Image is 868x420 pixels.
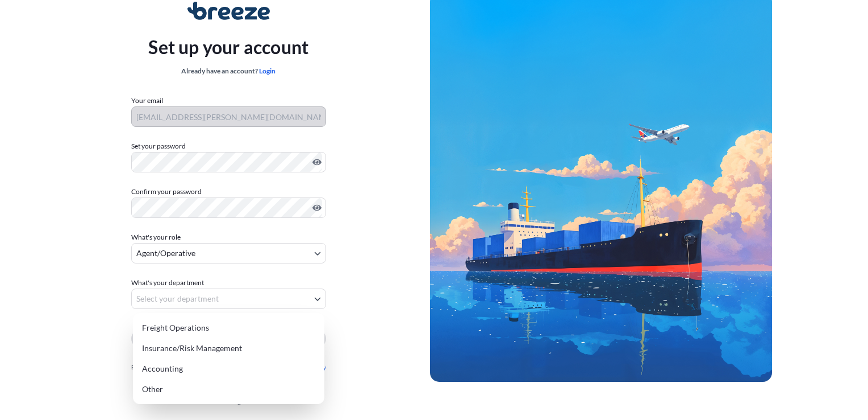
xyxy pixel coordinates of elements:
button: Show password [312,203,322,212]
div: Accounting [137,359,320,379]
button: Show password [312,158,322,167]
div: Freight Operations [137,318,320,338]
div: Other [137,379,320,400]
div: Insurance/Risk Management [137,338,320,359]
